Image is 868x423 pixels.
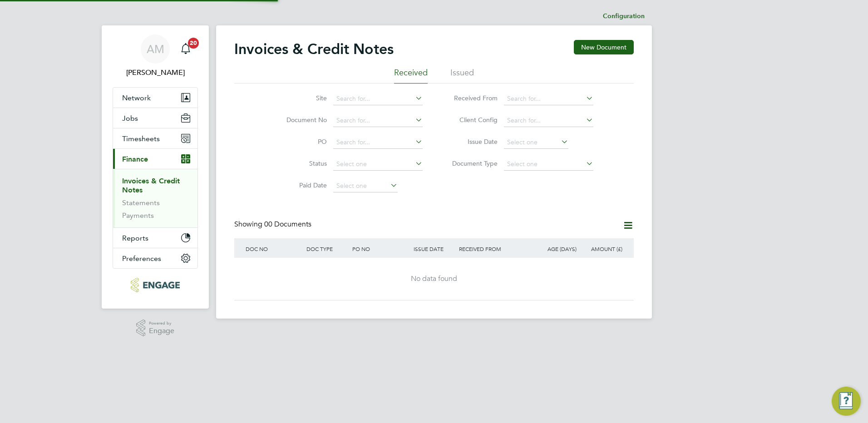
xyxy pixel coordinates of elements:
[122,177,180,194] a: Invoices & Credit Notes
[113,108,197,128] button: Jobs
[243,274,625,284] div: No data found
[504,114,593,127] input: Search for...
[579,238,625,259] div: AMOUNT (£)
[275,181,327,189] label: Paid Date
[149,320,174,327] span: Powered by
[275,94,327,102] label: Site
[832,387,861,416] button: Engage Resource Center
[333,136,423,149] input: Search for...
[122,254,161,263] span: Preferences
[574,40,634,54] button: New Document
[333,93,423,105] input: Search for...
[113,128,197,148] button: Timesheets
[113,34,198,78] a: AM[PERSON_NAME]
[243,238,304,259] div: DOC NO
[131,278,179,292] img: rec-solutions-logo-retina.png
[136,320,175,337] a: Powered byEngage
[113,169,197,227] div: Finance
[234,220,313,229] div: Showing
[113,228,197,248] button: Reports
[234,40,394,58] h2: Invoices & Credit Notes
[122,234,148,242] span: Reports
[188,38,199,49] span: 20
[177,34,195,64] a: 20
[122,93,151,102] span: Network
[147,43,164,55] span: AM
[304,238,350,259] div: DOC TYPE
[333,114,423,127] input: Search for...
[275,116,327,124] label: Document No
[113,149,197,169] button: Finance
[504,158,593,171] input: Select one
[333,158,423,171] input: Select one
[350,238,411,259] div: PO NO
[333,180,398,192] input: Select one
[113,278,198,292] a: Go to home page
[504,93,593,105] input: Search for...
[275,159,327,167] label: Status
[122,134,160,143] span: Timesheets
[445,116,498,124] label: Client Config
[445,159,498,167] label: Document Type
[102,25,209,309] nav: Main navigation
[122,114,138,123] span: Jobs
[445,138,498,146] label: Issue Date
[450,67,474,84] li: Issued
[445,94,498,102] label: Received From
[533,238,579,259] div: AGE (DAYS)
[411,238,457,259] div: ISSUE DATE
[122,198,160,207] a: Statements
[122,155,148,163] span: Finance
[149,327,174,335] span: Engage
[113,88,197,108] button: Network
[275,138,327,146] label: PO
[113,248,197,268] button: Preferences
[113,67,198,78] span: Allyx Miller
[603,7,645,25] li: Configuration
[504,136,568,149] input: Select one
[122,211,154,220] a: Payments
[457,238,533,259] div: RECEIVED FROM
[394,67,428,84] li: Received
[264,220,311,229] span: 00 Documents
